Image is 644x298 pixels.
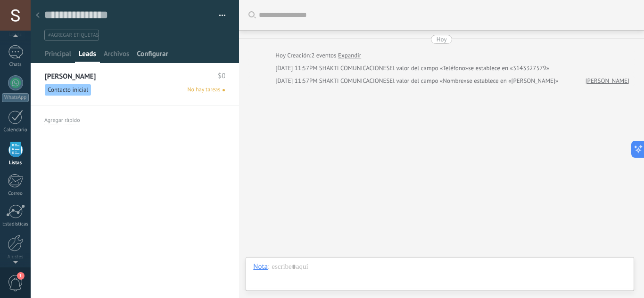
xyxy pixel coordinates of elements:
div: Correo [2,191,29,197]
span: No hay tareas [188,86,221,94]
div: Hoy [275,51,287,60]
span: No hacer lo asignado [223,89,225,91]
div: Estadísticas [2,221,29,227]
a: [PERSON_NAME] [45,72,96,81]
span: El valor del campo «Teléfono» [389,64,468,73]
div: Hoy [437,35,447,44]
a: [PERSON_NAME] [586,76,629,86]
div: WhatsApp [2,93,29,102]
div: [DATE] 11:57PM [275,76,319,86]
span: Archivos [104,49,129,63]
div: Creación: [275,51,361,60]
span: : [268,262,269,272]
span: Configurar [137,49,168,63]
span: se establece en «[PERSON_NAME]» [467,76,558,86]
div: Calendario [2,127,29,133]
span: se establece en «3143327579» [468,64,549,73]
span: Principal [45,49,71,63]
span: SHAKTI COMUNICACIONES [319,64,390,72]
div: Agregar rápido [44,117,80,124]
div: [DATE] 11:57PM [275,64,319,73]
span: Leads [79,49,96,63]
span: 2 eventos [311,51,336,60]
span: 1 [17,272,25,280]
span: Contacto inicial [45,84,91,96]
div: Listas [2,160,29,166]
span: El valor del campo «Nombre» [389,76,466,86]
a: Expandir [338,51,361,60]
span: #agregar etiquetas [48,32,99,39]
span: SHAKTI COMUNICACIONES [319,77,390,85]
div: Chats [2,62,29,68]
